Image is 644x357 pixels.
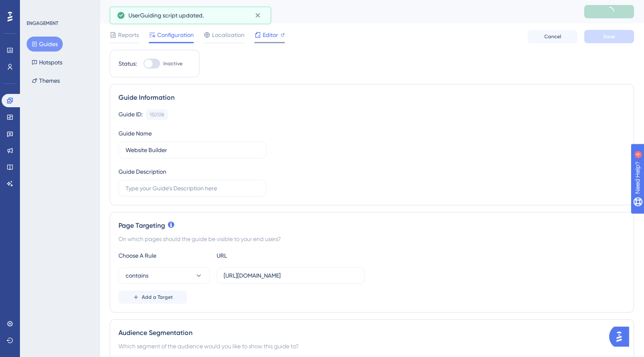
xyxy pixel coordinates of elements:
[118,167,166,177] div: Guide Description
[609,324,634,349] iframe: UserGuiding AI Assistant Launcher
[118,30,139,40] span: Reports
[212,30,244,40] span: Localization
[126,271,148,281] span: contains
[118,291,187,304] button: Add a Target
[118,93,625,103] div: Guide Information
[126,145,259,155] input: Type your Guide’s Name here
[27,73,65,88] button: Themes
[118,221,625,231] div: Page Targeting
[224,271,358,280] input: yourwebsite.com/path
[150,111,164,118] div: 150518
[118,267,210,284] button: contains
[118,341,625,351] div: Which segment of the audience would you like to show this guide to?
[128,10,204,20] span: UserGuiding script updated.
[157,30,194,40] span: Configuration
[584,30,634,43] button: Save
[217,251,308,261] div: URL
[118,128,152,138] div: Guide Name
[27,20,58,27] div: ENGAGEMENT
[118,109,143,120] div: Guide ID:
[603,33,615,40] span: Save
[163,60,183,67] span: Inactive
[263,30,278,40] span: Editor
[27,37,63,52] button: Guides
[58,4,60,11] div: 4
[27,55,67,70] button: Hotspots
[118,59,137,69] div: Status:
[142,294,173,300] span: Add a Target
[20,2,52,12] span: Need Help?
[118,234,625,244] div: On which pages should the guide be visible to your end users?
[110,6,563,17] div: Website Builder
[544,33,561,40] span: Cancel
[118,251,210,261] div: Choose A Rule
[126,184,259,193] input: Type your Guide’s Description here
[528,30,577,43] button: Cancel
[118,328,625,338] div: Audience Segmentation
